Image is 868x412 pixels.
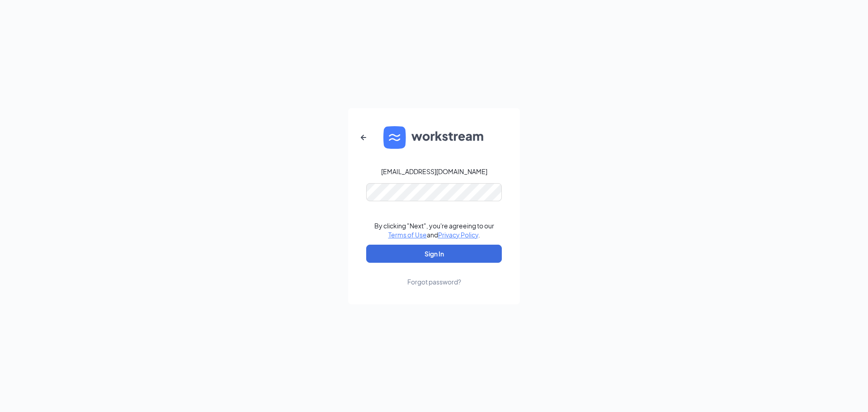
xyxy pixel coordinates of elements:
[374,221,494,239] div: By clicking "Next", you're agreeing to our and .
[353,127,374,148] button: ArrowLeftNew
[407,277,461,286] div: Forgot password?
[407,263,461,286] a: Forgot password?
[383,126,485,149] img: WS logo and Workstream text
[366,245,502,263] button: Sign In
[381,167,487,176] div: [EMAIL_ADDRESS][DOMAIN_NAME]
[358,132,369,143] svg: ArrowLeftNew
[388,231,427,239] a: Terms of Use
[438,231,478,239] a: Privacy Policy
